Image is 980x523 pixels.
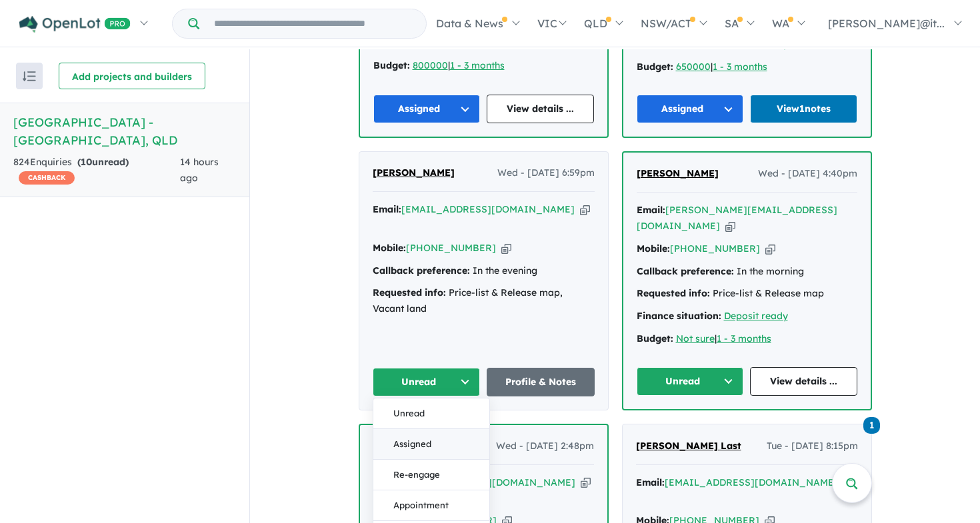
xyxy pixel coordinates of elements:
button: Copy [501,241,511,255]
a: 1 - 3 months [717,332,771,344]
img: sort.svg [23,71,36,81]
a: View details ... [487,95,594,123]
strong: Mobile: [373,242,406,254]
span: [PERSON_NAME] Last [636,440,741,452]
a: [EMAIL_ADDRESS][DOMAIN_NAME] [665,476,838,488]
strong: Budget: [637,61,673,73]
strong: Requested info: [637,287,710,299]
a: Deposit ready, Looking for pre-approval [373,21,583,49]
button: Re-engage [373,460,489,490]
button: Copy [765,242,775,256]
button: Unread [373,398,489,429]
span: Wed - [DATE] 2:48pm [496,438,594,454]
div: In the evening [373,263,595,279]
strong: Mobile: [637,243,670,255]
button: Unread [637,367,744,396]
span: [PERSON_NAME] [373,167,455,179]
a: [PHONE_NUMBER] [406,242,496,254]
input: Try estate name, suburb, builder or developer [202,9,423,38]
span: CASHBACK [19,171,75,185]
a: [PERSON_NAME][EMAIL_ADDRESS][DOMAIN_NAME] [637,204,837,232]
a: [EMAIL_ADDRESS][DOMAIN_NAME] [402,476,575,488]
strong: Email: [636,476,665,488]
span: 10 [81,156,92,168]
a: 650000 [676,61,711,73]
img: Openlot PRO Logo White [19,16,131,33]
div: | [373,58,594,74]
button: Appointment [373,490,489,521]
h5: [GEOGRAPHIC_DATA] - [GEOGRAPHIC_DATA] , QLD [13,113,236,149]
a: 1 - 3 months [713,61,767,73]
button: Assigned [637,95,744,123]
strong: ( unread) [77,156,129,168]
button: Copy [581,476,591,490]
strong: Callback preference: [373,264,470,276]
a: 800000 [413,59,448,71]
span: Tue - [DATE] 8:15pm [767,438,858,454]
button: Assigned [373,95,481,123]
div: Price-list & Release map, Vacant land [373,285,595,317]
strong: Requested info: [373,286,446,298]
span: [PERSON_NAME] [637,167,719,179]
a: Deposit ready [724,38,788,50]
a: Profile & Notes [487,368,595,396]
button: Copy [725,219,735,233]
button: Unread [373,368,481,396]
strong: Budget: [373,59,410,71]
a: 1 [863,416,880,434]
span: Wed - [DATE] 6:59pm [497,165,595,181]
span: 14 hours ago [180,156,219,184]
strong: Email: [637,204,665,216]
button: Copy [580,203,590,217]
a: [PERSON_NAME] Last [636,438,741,454]
a: View1notes [750,95,857,123]
strong: Finance situation: [637,38,721,50]
a: 1 - 3 months [450,59,505,71]
a: [PERSON_NAME] [637,166,719,182]
div: In the morning [637,264,857,280]
span: [PERSON_NAME]@it... [828,17,945,30]
div: | [637,59,857,75]
button: Add projects and builders [59,63,205,89]
strong: Callback preference: [637,265,734,277]
span: 1 [863,417,880,434]
a: Not sure [676,332,715,344]
button: Assigned [373,429,489,460]
a: [PERSON_NAME] [373,165,455,181]
span: Wed - [DATE] 4:40pm [758,166,857,182]
div: | [637,331,857,347]
div: 824 Enquir ies [13,155,180,187]
a: [EMAIL_ADDRESS][DOMAIN_NAME] [401,203,575,215]
a: [PHONE_NUMBER] [670,243,760,255]
a: Deposit ready [724,310,788,322]
div: Price-list & Release map [637,286,857,302]
strong: Finance situation: [637,310,721,322]
strong: Email: [373,203,401,215]
a: View details ... [750,367,857,396]
strong: Budget: [637,332,673,344]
